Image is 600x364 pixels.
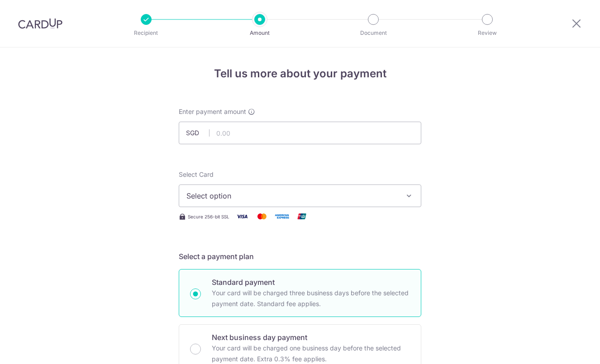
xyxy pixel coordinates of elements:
[226,28,293,38] p: Amount
[179,122,421,144] input: 0.00
[212,277,410,288] p: Standard payment
[188,213,229,220] span: Secure 256-bit SSL
[293,211,311,222] img: Union Pay
[454,28,521,38] p: Review
[186,190,397,201] span: Select option
[253,211,271,222] img: Mastercard
[179,251,421,262] h5: Select a payment plan
[179,66,421,82] h4: Tell us more about your payment
[179,184,421,207] button: Select option
[186,128,210,137] span: SGD
[113,28,180,38] p: Recipient
[233,211,251,222] img: Visa
[179,107,246,116] span: Enter payment amount
[212,332,410,343] p: Next business day payment
[340,28,407,38] p: Document
[273,211,291,222] img: American Express
[18,18,62,29] img: CardUp
[212,288,410,309] p: Your card will be charged three business days before the selected payment date. Standard fee appl...
[179,170,214,178] span: translation missing: en.payables.payment_networks.credit_card.summary.labels.select_card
